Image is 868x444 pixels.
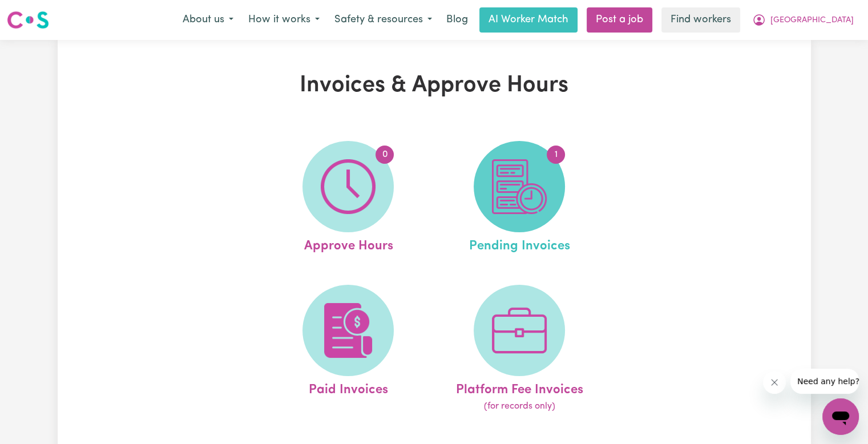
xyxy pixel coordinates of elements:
[790,369,859,394] iframe: Message from company
[547,146,565,164] span: 1
[190,72,679,99] h1: Invoices & Approve Hours
[309,376,388,400] span: Paid Invoices
[745,8,861,32] button: My Account
[661,7,740,33] a: Find workers
[327,8,439,32] button: Safety & resources
[456,376,583,400] span: Platform Fee Invoices
[175,8,241,32] button: About us
[439,7,475,33] a: Blog
[376,146,394,164] span: 0
[7,7,49,33] a: Careseekers logo
[266,141,430,256] a: Approve Hours
[304,232,393,256] span: Approve Hours
[770,14,854,27] span: [GEOGRAPHIC_DATA]
[437,141,601,256] a: Pending Invoices
[437,285,601,414] a: Platform Fee Invoices(for records only)
[587,7,652,33] a: Post a job
[7,8,69,17] span: Need any help?
[241,8,327,32] button: How it works
[763,371,786,394] iframe: Close message
[484,399,555,413] span: (for records only)
[479,7,578,33] a: AI Worker Match
[469,232,570,256] span: Pending Invoices
[7,10,49,30] img: Careseekers logo
[266,285,430,414] a: Paid Invoices
[822,398,859,435] iframe: Button to launch messaging window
